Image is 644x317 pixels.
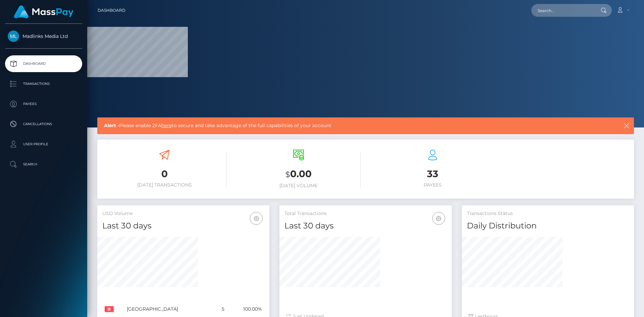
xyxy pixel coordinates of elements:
[8,139,79,149] p: User Profile
[284,210,446,217] h5: Total Transactions
[102,210,264,217] h5: USD Volume
[5,156,82,173] a: Search
[5,116,82,133] a: Cancellations
[8,99,79,109] p: Payees
[5,75,82,92] a: Transactions
[5,136,82,153] a: User Profile
[371,182,495,188] h6: Payees
[105,305,114,314] img: HK.png
[8,119,79,129] p: Cancellations
[8,59,79,69] p: Dashboard
[467,210,629,217] h5: Transactions Status
[8,79,79,89] p: Transactions
[236,183,361,189] h6: [DATE] Volume
[236,167,361,181] h3: 0.00
[285,170,290,179] small: $
[14,5,73,18] img: MassPay Logo
[104,122,119,128] b: Alert -
[8,31,19,42] img: Madlinks Media Ltd
[98,3,125,17] a: Dashboard
[102,220,264,232] h4: Last 30 days
[531,4,594,17] input: Search...
[284,220,446,232] h4: Last 30 days
[371,167,495,180] h3: 33
[5,33,82,39] span: Madlinks Media Ltd
[8,159,79,169] p: Search
[467,220,629,232] h4: Daily Distribution
[5,96,82,112] a: Payees
[161,122,172,128] a: here
[102,167,226,180] h3: 0
[104,122,570,129] span: Please enable 2FA to secure and take advantage of the full capabilities of your account
[5,55,82,72] a: Dashboard
[102,182,226,188] h6: [DATE] Transactions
